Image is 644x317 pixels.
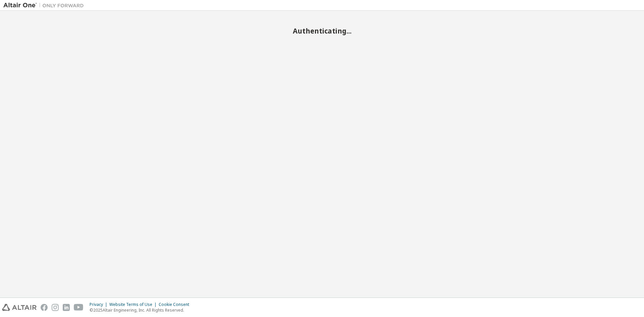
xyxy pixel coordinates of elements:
[3,2,87,9] img: Altair One
[52,304,59,311] img: instagram.svg
[159,302,193,307] div: Cookie Consent
[109,302,159,307] div: Website Terms of Use
[74,304,84,311] img: youtube.svg
[63,304,70,311] img: linkedin.svg
[90,302,109,307] div: Privacy
[90,307,193,313] p: © 2025 Altair Engineering, Inc. All Rights Reserved.
[3,27,641,35] h2: Authenticating...
[2,304,37,311] img: altair_logo.svg
[41,304,48,311] img: facebook.svg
